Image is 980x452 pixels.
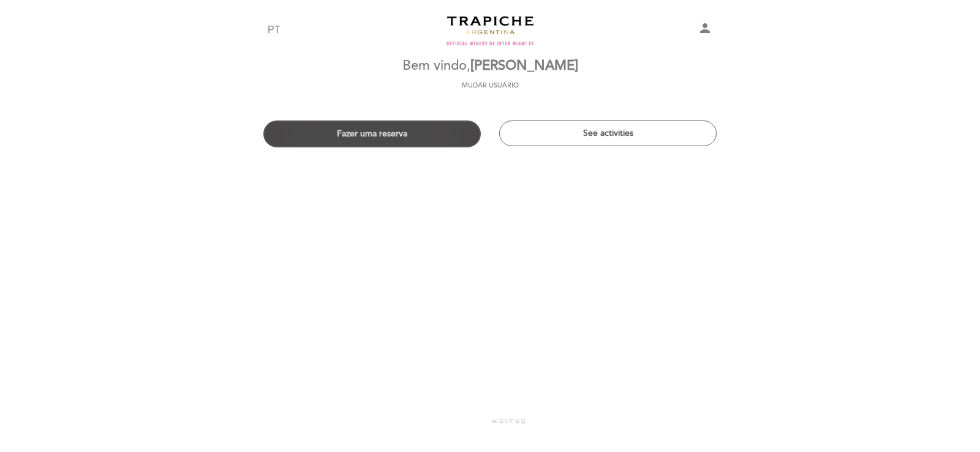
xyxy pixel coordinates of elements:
span: [PERSON_NAME] [470,57,578,74]
img: MEITRE [491,418,526,424]
button: person [698,21,712,40]
button: Mudar usuário [458,80,522,91]
a: powered by [454,416,526,424]
span: powered by [454,416,488,424]
button: Fazer uma reserva [263,120,481,147]
a: Turismo Trapiche [413,13,567,47]
h2: Bem vindo, [402,59,578,73]
a: Política de privacidade [459,431,521,440]
i: person [698,21,712,35]
button: See activities [499,120,717,146]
